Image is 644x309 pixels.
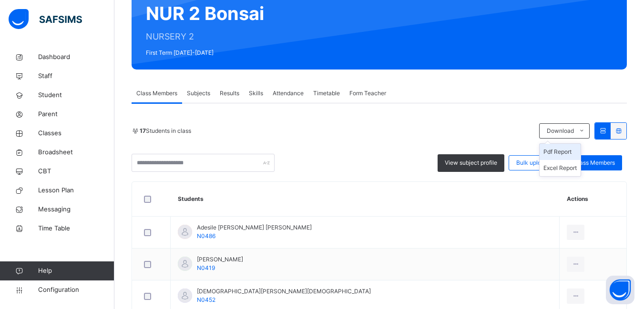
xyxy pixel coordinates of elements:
[38,129,114,138] span: Classes
[547,127,574,135] span: Download
[38,71,114,81] span: Staff
[540,144,581,160] li: dropdown-list-item-null-0
[38,224,114,233] span: Time Table
[38,52,114,62] span: Dashboard
[197,223,312,232] span: Adesile [PERSON_NAME] [PERSON_NAME]
[560,182,626,217] th: Actions
[273,89,304,98] span: Attendance
[220,89,239,98] span: Results
[38,167,114,176] span: CBT
[171,182,560,217] th: Students
[38,90,114,100] span: Student
[540,160,581,176] li: dropdown-list-item-null-1
[349,89,386,98] span: Form Teacher
[445,159,497,167] span: View subject profile
[516,159,548,167] span: Bulk upload
[9,9,82,29] img: safsims
[38,186,114,195] span: Lesson Plan
[38,205,114,214] span: Messaging
[313,89,340,98] span: Timetable
[197,287,371,296] span: [DEMOGRAPHIC_DATA][PERSON_NAME][DEMOGRAPHIC_DATA]
[197,296,215,303] span: N0452
[140,127,191,135] span: Students in class
[38,285,114,295] span: Configuration
[197,232,215,239] span: N0486
[136,89,177,98] span: Class Members
[140,127,146,134] b: 17
[38,266,114,276] span: Help
[38,148,114,157] span: Broadsheet
[197,255,243,264] span: [PERSON_NAME]
[249,89,263,98] span: Skills
[38,110,114,119] span: Parent
[197,264,215,271] span: N0419
[606,276,634,304] button: Open asap
[187,89,210,98] span: Subjects
[562,159,615,167] span: Add Class Members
